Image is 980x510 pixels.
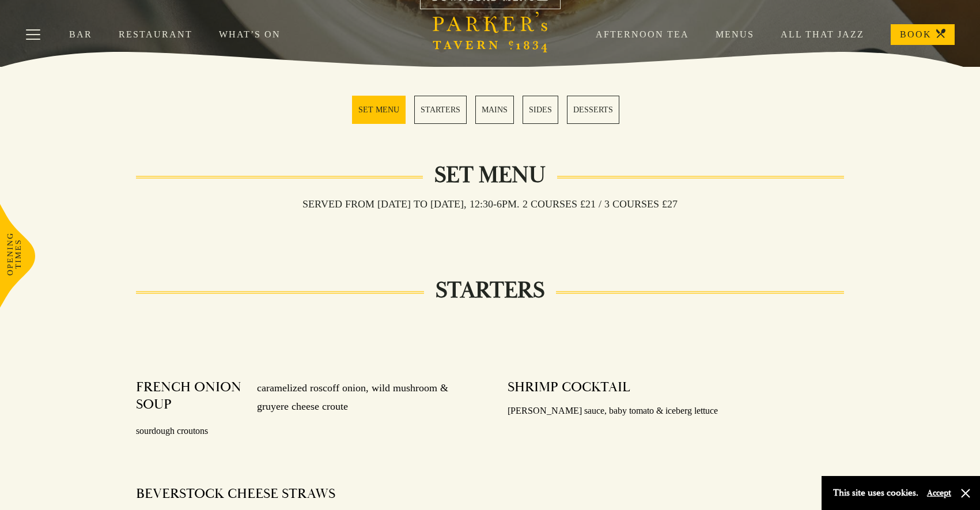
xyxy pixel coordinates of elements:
[960,488,971,499] button: Close and accept
[291,198,689,210] h3: Served from [DATE] to [DATE], 12:30-6pm. 2 COURSES £21 / 3 COURSES £27
[352,96,406,124] a: 1 / 5
[424,277,556,304] h2: STARTERS
[136,423,473,440] p: sourdough croutons
[508,379,630,396] h4: SHRIMP COCKTAIL
[508,403,845,420] p: [PERSON_NAME] sauce, baby tomato & iceberg lettuce
[136,485,335,503] h4: BEVERSTOCK CHEESE STRAWS
[523,96,558,124] a: 4 / 5
[833,485,918,501] p: This site uses cookies.
[423,161,557,189] h2: Set Menu
[475,96,514,124] a: 3 / 5
[927,488,951,498] button: Accept
[567,96,619,124] a: 5 / 5
[245,379,473,416] p: caramelized roscoff onion, wild mushroom & gruyere cheese croute
[414,96,467,124] a: 2 / 5
[136,379,245,416] h4: FRENCH ONION SOUP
